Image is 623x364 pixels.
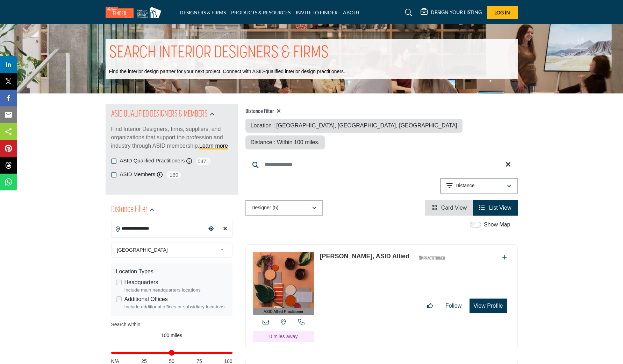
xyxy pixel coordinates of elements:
[441,299,466,313] button: Follow
[470,299,507,313] button: View Profile
[109,68,345,75] p: Find the interior design partner for your next project. Connect with ASID-qualified interior desi...
[264,309,303,315] span: ASID Allied Practitioner
[120,157,185,165] label: ASID Qualified Practitioners
[111,159,116,164] input: ASID Qualified Practitioners checkbox
[124,287,228,294] div: Include main headquarters locations
[440,178,518,194] button: Distance
[111,321,232,328] div: Search within:
[487,6,518,19] button: Log In
[245,156,518,173] input: Search Keyword
[124,303,228,310] div: Include additional offices or subsidiary locations
[253,252,314,308] img: Pam Summervill, ASID Allied
[423,299,437,313] button: Like listing
[269,334,298,339] span: 0 miles away
[398,7,417,18] a: Search
[111,204,148,216] h2: Distance Filter
[166,170,182,179] span: 189
[111,125,232,150] p: Find Interior Designers, firms, suppliers, and organizations that support the profession and indu...
[441,205,467,211] span: Card View
[112,222,206,236] input: Search Location
[502,254,507,260] a: Add To List
[111,172,116,177] input: ASID Members checkbox
[206,222,216,237] div: Choose your current location
[117,246,217,254] span: [GEOGRAPHIC_DATA]
[180,9,226,15] a: DESIGNERS & FIRMS
[489,205,511,211] span: List View
[484,220,510,229] label: Show Map
[320,253,409,260] a: [PERSON_NAME], ASID Allied
[195,157,211,166] span: 5471
[251,122,457,128] span: Location : [GEOGRAPHIC_DATA], [GEOGRAPHIC_DATA], [GEOGRAPHIC_DATA]
[111,108,208,121] h2: ASID QUALIFIED DESIGNERS & MEMBERS
[245,200,323,216] button: Designer (5)
[421,8,482,17] div: DESIGN YOUR LISTING
[494,9,510,15] span: Log In
[320,252,409,261] p: Pam Summervill, ASID Allied
[251,139,320,145] span: Distance : Within 100 miles.
[109,42,329,64] h1: SEARCH INTERIOR DESIGNERS & FIRMS
[416,253,447,262] img: ASID Qualified Practitioners Badge Icon
[220,222,230,237] div: Clear search location
[431,9,482,15] h5: DESIGN YOUR LISTING
[161,332,182,338] span: 100 miles
[199,143,228,149] a: Learn more
[425,200,473,216] li: Card View
[253,252,314,315] a: ASID Allied Practitioner
[245,108,518,115] h4: Distance Filter
[456,182,474,189] p: Distance
[231,9,291,15] a: PRODUCTS & RESOURCES
[252,204,279,211] p: Designer (5)
[120,170,156,178] label: ASID Members
[116,267,228,276] div: Location Types
[343,9,360,15] a: ABOUT
[479,205,511,211] a: View List
[296,9,338,15] a: INVITE TO FINDER
[106,7,165,18] img: Site Logo
[124,278,158,287] label: Headquarters
[124,295,168,303] label: Additional Offices
[431,205,467,211] a: View Card
[473,200,517,216] li: List View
